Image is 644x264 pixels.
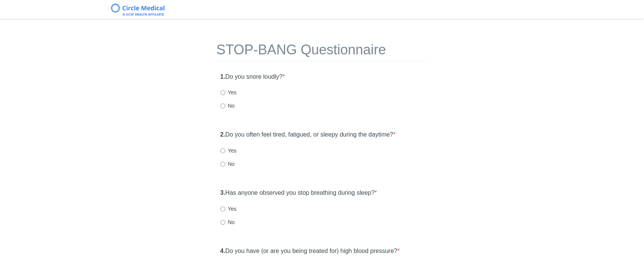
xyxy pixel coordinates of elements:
input: No [220,103,225,108]
input: Yes [220,207,225,212]
label: Yes [220,147,237,154]
label: Do you have (or are you being treated for) high blood pressure? [220,247,400,256]
strong: 3. [220,189,225,196]
label: No [220,160,235,168]
input: Yes [220,148,225,153]
input: Yes [220,90,225,95]
label: Do you snore loudly? [220,73,285,81]
label: Yes [220,205,237,213]
strong: 4. [220,248,225,254]
strong: 2. [220,131,225,138]
label: No [220,102,235,110]
label: No [220,218,235,226]
input: No [220,220,225,225]
label: Has anyone observed you stop breathing during sleep? [220,189,377,197]
input: No [220,162,225,167]
strong: 1. [220,73,225,80]
label: Yes [220,89,237,96]
h1: STOP-BANG Questionnaire [217,42,428,61]
label: Do you often feel tired, fatigued, or sleepy during the daytime? [220,130,396,139]
img: Circle Medical Logo [111,3,164,16]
